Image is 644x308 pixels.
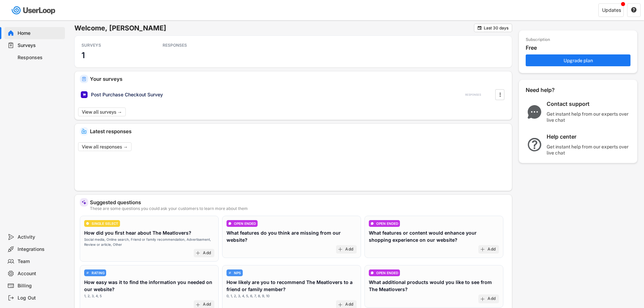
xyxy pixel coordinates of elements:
[18,54,62,61] div: Responses
[547,144,631,156] div: Get instant help from our experts over live chat
[84,237,214,247] div: Social media, Online search, Friend or family recommendation, Advertisement, Review or article, O...
[18,283,62,289] div: Billing
[91,91,163,98] div: Post Purchase Checkout Survey
[226,229,357,243] div: What features do you think are missing from our website?
[81,129,87,134] img: IncomingMajor.svg
[477,25,482,30] button: 
[487,247,496,252] div: Add
[226,293,269,299] div: 0, 1, 2, 3, 4, 5, 6, 7, 8, 9, 10
[92,271,104,275] div: RATING
[84,293,102,299] div: 1, 2, 3, 4, 5
[484,26,508,30] div: Last 30 days
[18,258,62,265] div: Team
[18,234,62,240] div: Activity
[163,43,223,48] div: RESPONSES
[345,247,353,252] div: Add
[371,222,374,225] img: ConversationMinor.svg
[547,133,631,140] div: Help center
[18,295,62,301] div: Log Out
[18,30,62,37] div: Home
[90,207,507,211] div: These are some questions you could ask your customers to learn more about them
[86,271,89,275] img: AdjustIcon.svg
[203,302,211,307] div: Add
[602,8,621,13] div: Updates
[631,7,637,13] button: 
[84,279,214,293] div: How easy was it to find the information you needed on our website?
[526,54,630,66] button: Upgrade plan
[226,279,357,293] div: How likely are you to recommend The Meatlovers to a friend or family member?
[78,108,126,116] button: View all surveys →
[631,7,637,13] text: 
[228,271,232,275] img: AdjustIcon.svg
[18,42,62,49] div: Surveys
[86,222,89,225] img: CircleTickMinorWhite.svg
[228,222,232,225] img: ConversationMinor.svg
[74,24,474,32] h6: Welcome, [PERSON_NAME]
[81,43,142,48] div: SURVEYS
[90,129,507,134] div: Latest responses
[81,200,87,205] img: MagicMajor%20%28Purple%29.svg
[526,44,634,51] div: Free
[376,222,398,225] div: OPEN ENDED
[526,37,550,43] div: Subscription
[78,142,132,151] button: View all responses →
[90,76,507,81] div: Your surveys
[371,271,374,275] img: ConversationMinor.svg
[18,270,62,277] div: Account
[487,296,496,302] div: Add
[547,100,631,108] div: Contact support
[10,3,58,17] img: userloop-logo-01.svg
[547,111,631,123] div: Get instant help from our experts over live chat
[84,229,191,236] div: How did you first hear about The Meatlovers?
[526,87,573,94] div: Need help?
[345,302,353,307] div: Add
[526,105,543,119] img: ChatMajor.svg
[203,251,211,256] div: Add
[18,246,62,253] div: Integrations
[465,93,481,97] div: RESPONSES
[526,138,543,151] img: QuestionMarkInverseMajor.svg
[92,222,118,225] div: SINGLE SELECT
[369,229,499,243] div: What features or content would enhance your shopping experience on our website?
[234,271,241,275] div: NPS
[376,271,398,275] div: OPEN ENDED
[369,279,499,293] div: What additional products would you like to see from The Meatlovers?
[90,200,507,205] div: Suggested questions
[497,90,503,100] button: 
[478,25,482,30] text: 
[234,222,256,225] div: OPEN ENDED
[499,91,501,98] text: 
[81,50,85,61] h3: 1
